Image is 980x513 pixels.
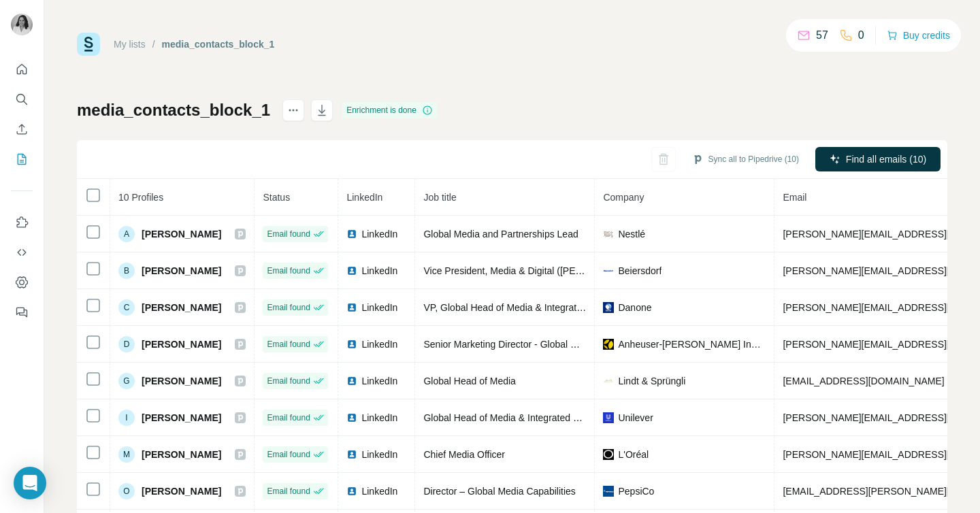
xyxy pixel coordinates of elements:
[11,87,33,112] button: Search
[815,147,941,171] button: Find all emails (10)
[603,376,614,386] img: company-logo
[423,449,505,460] span: Chief Media Officer
[858,27,864,44] p: 0
[14,467,46,499] div: Open Intercom Messenger
[11,117,33,142] button: Enrich CSV
[423,376,515,386] span: Global Head of Media
[118,336,135,352] div: D
[118,192,163,203] span: 10 Profiles
[423,486,575,497] span: Director – Global Media Capabilities
[361,374,397,388] span: LinkedIn
[118,483,135,499] div: O
[118,263,135,279] div: B
[423,339,596,350] span: Senior Marketing Director - Global Media
[77,33,100,56] img: Surfe Logo
[346,412,357,423] img: LinkedIn logo
[346,192,382,203] span: LinkedIn
[618,411,653,425] span: Unilever
[346,376,357,386] img: LinkedIn logo
[618,484,654,498] span: PepsiCo
[618,448,649,461] span: L'Oréal
[142,374,221,388] span: [PERSON_NAME]
[142,227,221,241] span: [PERSON_NAME]
[618,301,651,314] span: Danone
[361,484,397,498] span: LinkedIn
[361,264,397,278] span: LinkedIn
[618,337,766,351] span: Anheuser-[PERSON_NAME] InBev
[118,410,135,426] div: I
[118,446,135,463] div: M
[423,265,641,276] span: Vice President, Media & Digital ([PERSON_NAME])
[118,373,135,389] div: G
[142,411,221,425] span: [PERSON_NAME]
[11,300,33,325] button: Feedback
[603,192,644,203] span: Company
[152,37,155,51] li: /
[267,301,310,314] span: Email found
[77,99,270,121] h1: media_contacts_block_1
[11,147,33,171] button: My lists
[11,57,33,82] button: Quick start
[346,302,357,313] img: LinkedIn logo
[267,448,310,461] span: Email found
[142,301,221,314] span: [PERSON_NAME]
[361,337,397,351] span: LinkedIn
[346,229,357,239] img: LinkedIn logo
[603,302,614,313] img: company-logo
[11,270,33,295] button: Dashboard
[142,448,221,461] span: [PERSON_NAME]
[342,102,437,118] div: Enrichment is done
[162,37,275,51] div: media_contacts_block_1
[618,374,685,388] span: Lindt & Sprüngli
[361,411,397,425] span: LinkedIn
[11,210,33,235] button: Use Surfe on LinkedIn
[11,240,33,265] button: Use Surfe API
[346,449,357,460] img: LinkedIn logo
[142,337,221,351] span: [PERSON_NAME]
[887,26,950,45] button: Buy credits
[816,27,828,44] p: 57
[423,229,578,239] span: Global Media and Partnerships Lead
[346,339,357,350] img: LinkedIn logo
[346,486,357,497] img: LinkedIn logo
[603,339,614,350] img: company-logo
[267,412,310,424] span: Email found
[11,14,33,35] img: Avatar
[267,338,310,350] span: Email found
[603,229,614,239] img: company-logo
[361,448,397,461] span: LinkedIn
[683,149,808,169] button: Sync all to Pipedrive (10)
[603,449,614,460] img: company-logo
[118,299,135,316] div: C
[267,485,310,497] span: Email found
[361,227,397,241] span: LinkedIn
[783,192,806,203] span: Email
[118,226,135,242] div: A
[346,265,357,276] img: LinkedIn logo
[267,228,310,240] span: Email found
[846,152,926,166] span: Find all emails (10)
[361,301,397,314] span: LinkedIn
[603,486,614,497] img: company-logo
[114,39,146,50] a: My lists
[423,192,456,203] span: Job title
[423,412,653,423] span: Global Head of Media & Integrated Brand Experiences
[603,265,614,276] img: company-logo
[423,302,684,313] span: VP, Global Head of Media & Integrated Brand Communication
[618,264,661,278] span: Beiersdorf
[783,376,944,386] span: [EMAIL_ADDRESS][DOMAIN_NAME]
[618,227,645,241] span: Nestlé
[282,99,304,121] button: actions
[267,265,310,277] span: Email found
[267,375,310,387] span: Email found
[142,264,221,278] span: [PERSON_NAME]
[603,412,614,423] img: company-logo
[142,484,221,498] span: [PERSON_NAME]
[263,192,290,203] span: Status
